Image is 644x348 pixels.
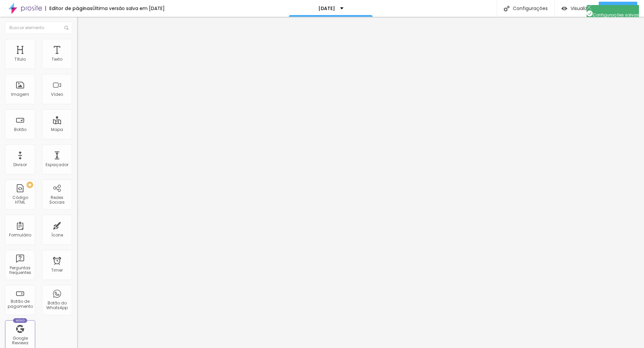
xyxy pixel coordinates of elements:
[44,195,70,205] div: Redes Sociais
[504,6,509,11] img: Icone
[46,162,68,167] div: Espaçador
[44,301,70,310] div: Botão do WhatsApp
[587,12,639,18] span: Configurações salvas
[587,5,591,10] img: Icone
[7,266,33,275] div: Perguntas frequentes
[14,127,26,132] div: Botão
[13,162,27,167] div: Divisor
[14,57,26,62] div: Título
[11,92,29,97] div: Imagem
[7,195,33,205] div: Código HTML
[13,318,28,323] div: Novo
[599,2,637,15] button: Publicar
[555,2,599,15] button: Visualizar
[51,233,63,237] div: Ícone
[7,299,33,309] div: Botão de pagamento
[51,92,63,97] div: Vídeo
[561,6,567,11] img: view-1.svg
[7,336,33,346] div: Google Reviews
[77,17,644,348] iframe: Editor
[51,127,63,132] div: Mapa
[5,22,72,34] input: Buscar elemento
[9,233,31,237] div: Formulário
[64,26,68,30] img: Icone
[52,57,62,62] div: Texto
[93,6,165,11] div: Última versão salva em [DATE]
[318,6,335,11] p: [DATE]
[571,6,592,11] span: Visualizar
[587,10,593,16] img: Icone
[51,268,63,273] div: Timer
[45,6,93,11] div: Editor de páginas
